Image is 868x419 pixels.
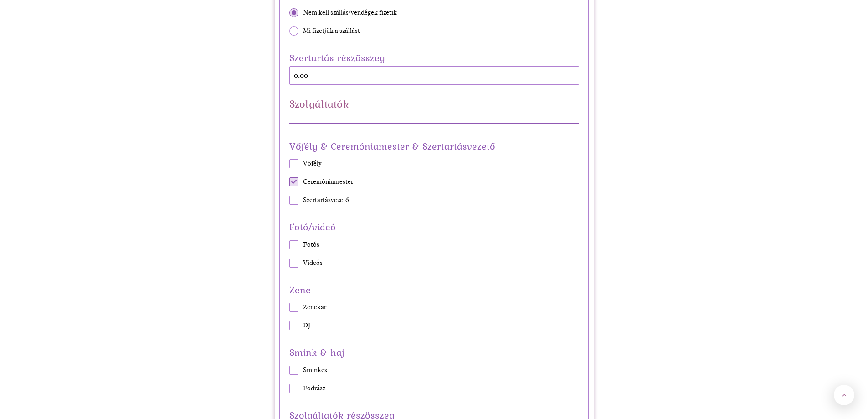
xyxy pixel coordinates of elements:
span: Ceremóniamester [303,177,353,186]
span: Fotós [303,240,319,249]
span: Mi fizetjük a szállást [303,26,360,36]
span: Smink & haj [289,344,579,361]
span: Szertartásvezető [303,196,349,205]
span: Videós [303,259,323,268]
label: Vőfély [289,159,579,168]
label: DJ [289,321,579,330]
label: Fodrász [289,384,579,393]
h2: Szolgáltatók [289,98,579,109]
span: Nem kell szállás/vendégek fizetik [303,8,397,17]
span: DJ [303,321,310,330]
span: Sminkes [303,366,327,375]
label: Mi fizetjük a szállást [289,26,579,36]
label: Szertartás részösszeg [289,49,579,66]
span: Vőfély [303,159,322,168]
span: Zenekar [303,303,326,312]
label: Fotós [289,240,579,249]
label: Szertartásvezető [289,196,579,205]
span: Vőfély & Ceremóniamester & Szertartásvezető [289,138,579,155]
label: Ceremóniamester [289,177,579,186]
label: Zenekar [289,303,579,312]
span: Fotó/videó [289,218,579,235]
label: Nem kell szállás/vendégek fizetik [289,8,579,17]
label: Sminkes [289,366,579,375]
span: Fodrász [303,384,325,393]
span: Zene [289,281,579,298]
label: Videós [289,259,579,268]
